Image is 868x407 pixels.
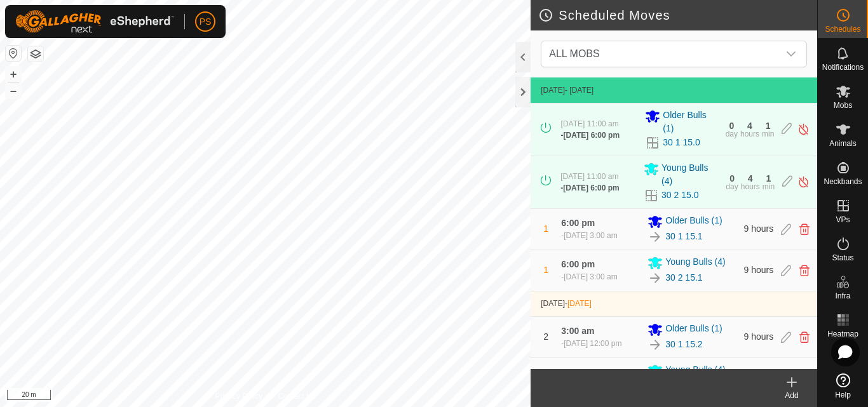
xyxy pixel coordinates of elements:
[818,368,868,404] a: Help
[744,265,774,275] span: 9 hours
[665,255,725,270] span: Young Bulls (4)
[15,10,174,33] img: Gallagher Logo
[561,271,617,283] div: -
[726,183,738,190] div: day
[740,130,759,138] div: hours
[564,231,617,240] span: [DATE] 3:00 am
[766,121,771,130] div: 1
[565,299,592,308] span: -
[829,140,857,147] span: Animals
[561,259,595,269] span: 6:00 pm
[278,390,315,402] a: Contact Us
[561,230,617,241] div: -
[200,15,212,29] span: PS
[797,123,810,136] img: Turn off schedule move
[563,183,619,192] span: [DATE] 6:00 pm
[665,271,702,284] a: 30 2 15.1
[564,339,621,348] span: [DATE] 12:00 pm
[543,265,548,275] span: 1
[663,109,717,135] span: Older Bulls (1)
[729,121,734,130] div: 0
[549,48,599,59] span: ALL MOBS
[215,390,263,402] a: Privacy Policy
[665,322,722,337] span: Older Bulls (1)
[663,136,700,149] a: 30 1 15.0
[797,175,810,189] img: Turn off schedule move
[778,41,804,67] div: dropdown trigger
[648,270,663,286] img: To
[665,338,702,351] a: 30 1 15.2
[661,161,718,188] span: Young Bulls (4)
[741,183,760,190] div: hours
[564,272,617,281] span: [DATE] 3:00 am
[564,131,620,140] span: [DATE] 6:00 pm
[541,299,565,308] span: [DATE]
[729,174,735,183] div: 0
[543,224,548,234] span: 1
[665,363,725,378] span: Young Bulls (4)
[561,338,621,349] div: -
[766,390,817,401] div: Add
[544,41,778,67] span: ALL MOBS
[832,254,853,262] span: Status
[543,331,548,342] span: 2
[661,189,698,202] a: 30 2 15.0
[748,174,753,183] div: 4
[565,86,593,95] span: - [DATE]
[648,337,663,352] img: To
[766,174,771,183] div: 1
[744,331,774,342] span: 9 hours
[648,229,663,244] img: To
[561,218,595,228] span: 6:00 pm
[665,214,722,229] span: Older Bulls (1)
[560,182,619,194] div: -
[561,119,619,128] span: [DATE] 11:00 am
[762,130,774,138] div: min
[6,46,21,61] button: Reset Map
[763,183,775,190] div: min
[6,67,21,82] button: +
[561,130,620,141] div: -
[538,8,817,23] h2: Scheduled Moves
[834,102,852,109] span: Mobs
[822,63,864,71] span: Notifications
[6,83,21,98] button: –
[835,391,851,399] span: Help
[744,224,774,234] span: 9 hours
[825,25,860,33] span: Schedules
[28,46,43,62] button: Map Layers
[561,367,594,377] span: 3:00 am
[835,292,850,300] span: Infra
[541,86,565,95] span: [DATE]
[726,130,738,138] div: day
[665,230,702,243] a: 30 1 15.1
[824,178,862,185] span: Neckbands
[747,121,752,130] div: 4
[827,330,858,338] span: Heatmap
[567,299,592,308] span: [DATE]
[560,172,618,181] span: [DATE] 11:00 am
[561,326,594,336] span: 3:00 am
[836,216,850,224] span: VPs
